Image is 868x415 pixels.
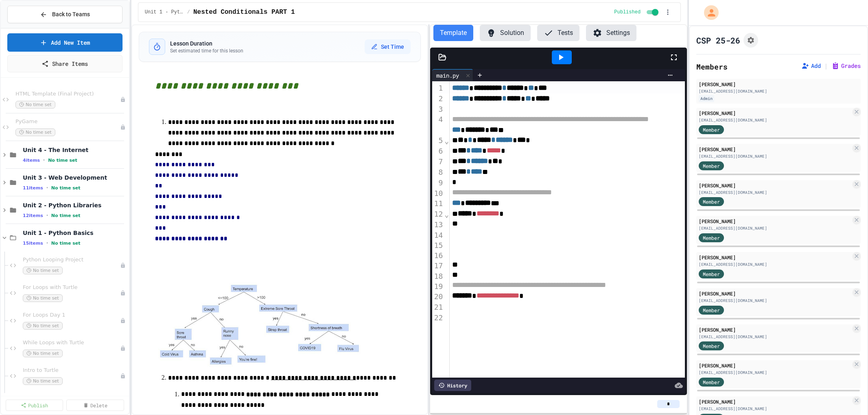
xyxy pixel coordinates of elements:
[6,400,63,411] a: Publish
[23,158,40,163] span: 4 items
[614,9,641,15] span: Published
[432,146,444,156] div: 6
[432,281,444,291] div: 19
[432,261,444,271] div: 17
[743,33,758,48] button: Assignment Settings
[831,62,861,70] button: Grades
[699,95,714,102] div: Admin
[432,83,444,93] div: 1
[170,48,243,54] p: Set estimated time for this lesson
[432,104,444,114] div: 3
[432,156,444,167] div: 7
[432,271,444,281] div: 18
[699,153,851,159] div: [EMAIL_ADDRESS][DOMAIN_NAME]
[23,377,63,385] span: No time set
[800,347,860,382] iframe: chat widget
[703,198,720,205] span: Member
[365,39,411,54] button: Set Time
[46,212,48,219] span: •
[432,302,444,313] div: 21
[699,298,851,304] div: [EMAIL_ADDRESS][DOMAIN_NAME]
[51,213,81,218] span: No time set
[432,219,444,230] div: 13
[699,326,851,333] div: [PERSON_NAME]
[52,10,90,19] span: Back to Teams
[432,135,444,146] div: 5
[48,158,77,163] span: No time set
[699,88,858,94] div: [EMAIL_ADDRESS][DOMAIN_NAME]
[51,185,81,191] span: No time set
[23,322,63,330] span: No time set
[432,230,444,240] div: 14
[15,128,55,136] span: No time set
[699,254,851,261] div: [PERSON_NAME]
[699,117,851,123] div: [EMAIL_ADDRESS][DOMAIN_NAME]
[23,294,63,302] span: No time set
[120,373,126,379] div: Unpublished
[23,185,43,191] span: 11 items
[7,33,122,52] a: Add New Item
[695,3,721,22] div: My Account
[23,367,120,374] span: Intro to Turtle
[23,213,43,218] span: 12 items
[66,400,124,411] a: Delete
[120,345,126,351] div: Unpublished
[23,267,63,274] span: No time set
[432,93,444,104] div: 2
[433,25,473,41] button: Template
[699,182,851,189] div: [PERSON_NAME]
[696,35,740,46] h1: CSP 25-26
[23,241,43,246] span: 15 items
[699,217,851,225] div: [PERSON_NAME]
[699,290,851,297] div: [PERSON_NAME]
[432,167,444,178] div: 8
[801,62,821,70] button: Add
[7,55,122,72] a: Share Items
[696,61,728,72] h2: Members
[444,137,449,145] span: Fold line
[703,126,720,133] span: Member
[432,291,444,302] div: 20
[699,406,851,412] div: [EMAIL_ADDRESS][DOMAIN_NAME]
[23,229,127,237] span: Unit 1 - Python Basics
[444,210,449,219] span: Fold line
[120,318,126,324] div: Unpublished
[120,290,126,296] div: Unpublished
[23,146,127,154] span: Unit 4 - The Internet
[23,256,120,263] span: Python Looping Project
[23,350,63,357] span: No time set
[15,118,120,125] span: PyGame
[699,362,851,369] div: [PERSON_NAME]
[614,7,660,17] div: Content is published and visible to students
[699,109,851,117] div: [PERSON_NAME]
[537,25,579,41] button: Tests
[145,9,184,15] span: Unit 1 - Python Basics
[703,162,720,169] span: Member
[432,250,444,261] div: 16
[7,6,122,23] button: Back to Teams
[699,189,851,196] div: [EMAIL_ADDRESS][DOMAIN_NAME]
[824,61,828,71] span: |
[432,71,463,80] div: main.py
[46,185,48,191] span: •
[699,225,851,231] div: [EMAIL_ADDRESS][DOMAIN_NAME]
[120,263,126,268] div: Unpublished
[432,313,444,323] div: 22
[23,312,120,319] span: For Loops Day 1
[432,240,444,250] div: 15
[193,7,295,17] span: Nested Conditionals PART 1
[23,284,120,291] span: For Loops with Turtle
[699,261,851,267] div: [EMAIL_ADDRESS][DOMAIN_NAME]
[432,178,444,188] div: 9
[699,369,851,376] div: [EMAIL_ADDRESS][DOMAIN_NAME]
[51,241,81,246] span: No time set
[699,146,851,153] div: [PERSON_NAME]
[43,157,45,163] span: •
[23,174,127,181] span: Unit 3 - Web Development
[432,188,444,198] div: 10
[46,240,48,246] span: •
[703,378,720,386] span: Member
[834,382,860,407] iframe: chat widget
[699,334,851,340] div: [EMAIL_ADDRESS][DOMAIN_NAME]
[432,198,444,209] div: 11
